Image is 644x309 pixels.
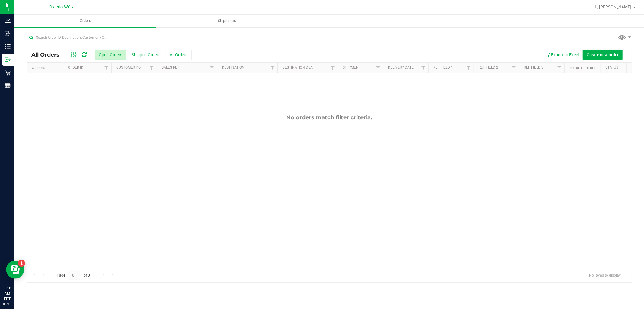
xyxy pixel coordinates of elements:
span: Create new order [587,52,619,57]
span: All Orders [31,51,66,58]
a: Ref Field 3 [524,65,543,70]
button: All Orders [166,50,192,60]
iframe: Resource center [6,261,24,279]
input: Search Order ID, Destination, Customer PO... [27,33,329,42]
a: Filter [554,63,564,73]
inline-svg: Analytics [5,18,11,24]
a: Filter [207,63,217,73]
a: Sales Rep [162,65,180,70]
a: Filter [147,63,157,73]
a: Destination DBA [282,65,313,70]
button: Shipped Orders [128,50,164,60]
a: Destination [222,65,245,70]
span: Shipments [210,18,244,24]
button: Open Orders [95,50,126,60]
iframe: Resource center unread badge [18,260,25,267]
a: Filter [101,63,111,73]
a: Filter [268,63,277,73]
button: Export to Excel [542,50,583,60]
a: Shipment [343,65,361,70]
a: Filter [328,63,338,73]
span: No items to display [584,271,626,280]
a: Customer PO [116,65,141,70]
inline-svg: Inbound [5,31,11,37]
a: Shipments [156,15,298,27]
inline-svg: Outbound [5,57,11,63]
a: Filter [373,63,383,73]
a: Order ID [68,65,83,70]
div: No orders match filter criteria. [27,114,632,121]
span: Orders [72,18,99,24]
a: Status [605,65,618,70]
a: Filter [464,63,474,73]
inline-svg: Inventory [5,44,11,50]
a: Ref Field 2 [479,65,498,70]
a: Filter [418,63,428,73]
span: Hi, [PERSON_NAME]! [593,5,633,9]
a: Filter [509,63,519,73]
a: Ref Field 1 [433,65,453,70]
a: Delivery Date [388,65,414,70]
span: Page of 0 [52,271,95,280]
span: Oviedo WC [50,5,71,10]
div: Actions [31,66,61,70]
button: Create new order [583,50,623,60]
inline-svg: Retail [5,70,11,76]
a: Total Orderlines [569,66,602,70]
p: 08/19 [3,302,12,306]
p: 11:01 AM EDT [3,285,12,302]
inline-svg: Reports [5,83,11,89]
a: Orders [14,15,156,27]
